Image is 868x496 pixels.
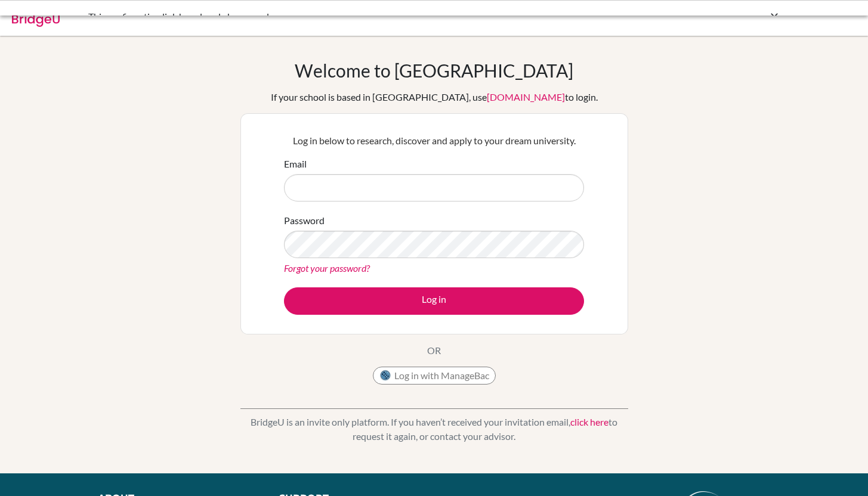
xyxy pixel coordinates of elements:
div: This confirmation link has already been used [88,10,601,24]
h1: Welcome to [GEOGRAPHIC_DATA] [295,60,573,81]
label: Email [284,157,307,171]
p: Log in below to research, discover and apply to your dream university. [284,134,584,148]
button: Log in with ManageBac [373,367,496,385]
p: OR [427,343,441,358]
a: [DOMAIN_NAME] [487,91,565,103]
label: Password [284,213,325,228]
div: If your school is based in [GEOGRAPHIC_DATA], use to login. [271,90,598,104]
button: Log in [284,287,584,315]
a: Forgot your password? [284,262,370,274]
p: BridgeU is an invite only platform. If you haven’t received your invitation email, to request it ... [240,415,628,444]
a: click here [570,416,608,427]
img: Bridge-U [12,8,60,27]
